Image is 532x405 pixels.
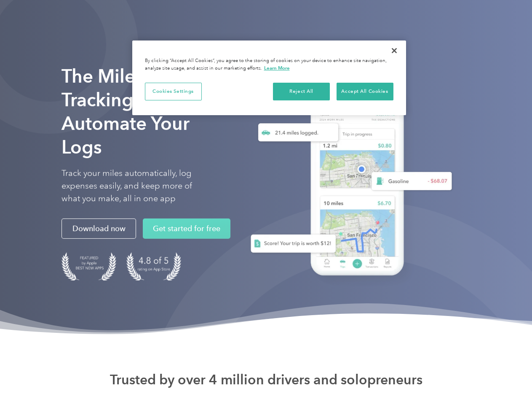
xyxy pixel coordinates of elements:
[385,41,404,60] button: Close
[145,57,393,72] div: By clicking “Accept All Cookies”, you agree to the storing of cookies on your device to enhance s...
[273,83,330,100] button: Reject All
[143,219,230,239] a: Get started for free
[132,40,406,115] div: Cookie banner
[264,65,290,71] a: More information about your privacy, opens in a new tab
[237,78,459,288] img: Everlance, mileage tracker app, expense tracking app
[61,252,116,281] img: Badge for Featured by Apple Best New Apps
[132,40,406,115] div: Privacy
[126,252,181,281] img: 4.9 out of 5 stars on the app store
[110,371,422,388] strong: Trusted by over 4 million drivers and solopreneurs
[337,83,393,100] button: Accept All Cookies
[61,167,212,205] p: Track your miles automatically, log expenses easily, and keep more of what you make, all in one app
[61,219,136,239] a: Download now
[145,83,202,100] button: Cookies Settings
